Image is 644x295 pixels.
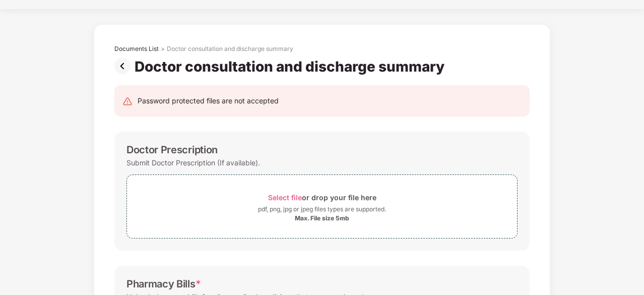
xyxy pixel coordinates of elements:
div: Doctor Prescription [126,144,218,156]
div: Pharmacy Bills [126,278,201,290]
img: svg+xml;base64,PHN2ZyB4bWxucz0iaHR0cDovL3d3dy53My5vcmcvMjAwMC9zdmciIHdpZHRoPSIyNCIgaGVpZ2h0PSIyNC... [122,96,133,106]
div: pdf, png, jpg or jpeg files types are supported. [258,204,386,214]
span: Select file [268,193,302,202]
div: or drop your file here [268,191,376,204]
div: Doctor consultation and discharge summary [135,58,448,75]
div: > [161,45,165,53]
span: Select fileor drop your file herepdf, png, jpg or jpeg files types are supported.Max. File size 5mb [127,183,517,230]
div: Documents List [114,45,159,53]
div: Max. File size 5mb [295,214,349,222]
div: Doctor consultation and discharge summary [167,45,293,53]
img: svg+xml;base64,PHN2ZyBpZD0iUHJldi0zMngzMiIgeG1sbnM9Imh0dHA6Ly93d3cudzMub3JnLzIwMDAvc3ZnIiB3aWR0aD... [114,58,135,74]
div: Submit Doctor Prescription (If available). [126,156,260,169]
div: Password protected files are not accepted [138,95,279,106]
